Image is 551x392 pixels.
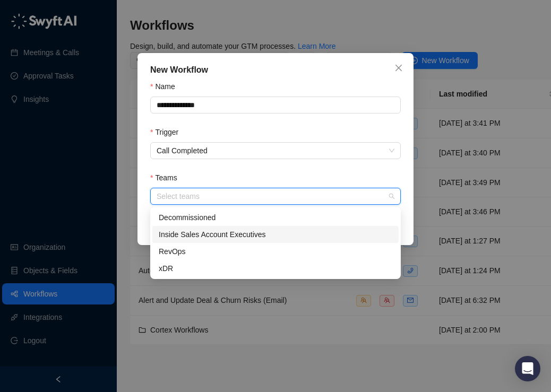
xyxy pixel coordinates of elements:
span: Call Completed [157,143,394,159]
div: RevOps [159,246,392,257]
div: Decommissioned [152,209,399,226]
label: Teams [150,172,185,184]
div: Inside Sales Account Executives [159,229,392,240]
div: New Workflow [150,64,401,76]
span: close [394,64,403,72]
label: Name [150,81,183,92]
button: Close [390,59,407,76]
div: RevOps [152,243,399,260]
input: Teams [157,193,159,201]
div: xDR [159,263,392,274]
div: xDR [152,260,399,277]
div: Open Intercom Messenger [515,356,540,381]
div: Inside Sales Account Executives [152,226,399,243]
label: Trigger [150,126,186,138]
div: Decommissioned [159,212,392,223]
input: Name [150,97,401,114]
